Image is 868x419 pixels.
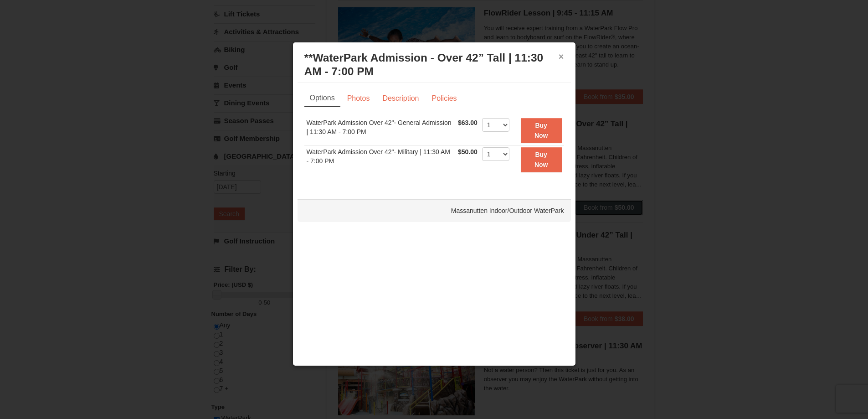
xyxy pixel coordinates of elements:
[304,145,456,174] td: WaterPark Admission Over 42"- Military | 11:30 AM - 7:00 PM
[304,116,456,145] td: WaterPark Admission Over 42"- General Admission | 11:30 AM - 7:00 PM
[426,90,462,107] a: Policies
[304,90,340,107] a: Options
[376,90,425,107] a: Description
[458,119,478,126] span: $63.00
[341,90,376,107] a: Photos
[304,51,564,78] h3: **WaterPark Admission - Over 42” Tall | 11:30 AM - 7:00 PM
[298,199,571,222] div: Massanutten Indoor/Outdoor WaterPark
[534,122,548,139] strong: Buy Now
[521,147,562,172] button: Buy Now
[521,118,562,143] button: Buy Now
[559,52,564,61] button: ×
[458,148,478,155] span: $50.00
[534,151,548,168] strong: Buy Now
